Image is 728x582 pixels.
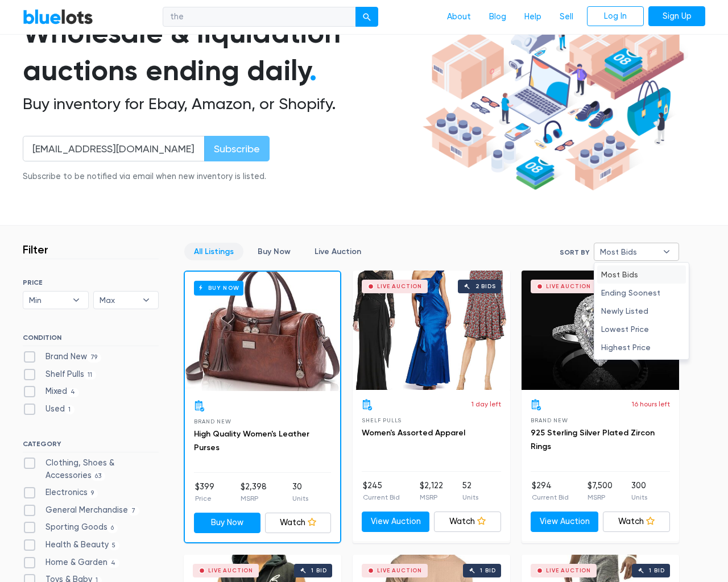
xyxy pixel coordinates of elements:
[23,278,159,286] h6: PRICE
[23,556,119,569] label: Home & Garden
[475,284,496,289] div: 2 bids
[23,385,79,398] label: Mixed
[531,428,655,451] a: 925 Sterling Silver Plated Zircon Rings
[480,6,515,28] a: Blog
[362,417,402,423] span: Shelf Pulls
[23,403,75,415] label: Used
[420,480,443,502] li: $2,122
[23,14,419,90] h1: Wholesale & liquidation auctions ending daily
[23,243,48,256] h3: Filter
[87,353,101,362] span: 79
[29,292,67,309] span: Min
[107,559,119,568] span: 4
[597,320,686,338] li: Lowest Price
[362,512,429,532] a: View Auction
[649,568,664,573] div: 1 bid
[109,541,119,550] span: 5
[92,472,105,481] span: 63
[377,284,422,289] div: Live Auction
[597,338,686,356] li: Highest Price
[23,351,101,363] label: Brand New
[597,284,686,302] li: Ending Soonest
[522,271,679,390] a: Live Auction 1 bid
[23,487,98,499] label: Electronics
[194,513,260,533] a: Buy Now
[84,371,96,380] span: 11
[305,243,371,260] a: Live Auction
[23,171,270,183] div: Subscribe to be notified via email when new inventory is listed.
[597,265,686,284] li: Most Bids
[462,480,478,502] li: 52
[23,440,159,452] h6: CATEGORY
[532,480,569,502] li: $294
[632,399,670,409] p: 16 hours left
[434,512,502,532] a: Watch
[551,6,582,28] a: Sell
[377,568,422,573] div: Live Auction
[134,292,158,309] b: ▾
[65,405,75,414] span: 1
[560,247,589,257] label: Sort By
[420,492,443,502] p: MSRP
[588,480,613,502] li: $7,500
[480,568,495,573] div: 1 bid
[185,272,340,391] a: Buy Now
[23,457,159,481] label: Clothing, Shoes & Accessories
[23,9,93,25] a: BlueLots
[23,521,118,534] label: Sporting Goods
[292,481,308,504] li: 30
[67,388,79,397] span: 4
[532,492,569,502] p: Current Bid
[363,480,400,502] li: $245
[184,243,243,260] a: All Listings
[64,292,88,309] b: ▾
[23,334,159,346] h6: CONDITION
[100,292,137,309] span: Max
[438,6,480,28] a: About
[194,429,309,452] a: High Quality Women's Leather Purses
[311,568,326,573] div: 1 bid
[362,428,465,438] a: Women's Assorted Apparel
[471,399,501,409] p: 1 day left
[631,480,647,502] li: 300
[23,136,205,161] input: Enter your email address
[600,243,657,260] span: Most Bids
[363,492,400,502] p: Current Bid
[23,368,96,381] label: Shelf Pulls
[163,7,356,27] input: Search for inventory
[603,512,671,532] a: Watch
[194,418,231,425] span: Brand New
[309,53,317,88] span: .
[515,6,551,28] a: Help
[546,284,591,289] div: Live Auction
[88,489,98,498] span: 9
[248,243,300,260] a: Buy Now
[23,504,139,517] label: General Merchandise
[23,94,419,114] h2: Buy inventory for Ebay, Amazon, or Shopify.
[194,281,243,295] h6: Buy Now
[588,492,613,502] p: MSRP
[128,506,139,516] span: 7
[648,6,705,27] a: Sign Up
[23,539,119,551] label: Health & Beauty
[204,136,270,161] input: Subscribe
[265,513,332,533] a: Watch
[195,493,214,504] p: Price
[597,302,686,320] li: Newly Listed
[353,271,510,390] a: Live Auction 2 bids
[587,6,644,27] a: Log In
[107,524,118,533] span: 6
[531,417,568,423] span: Brand New
[655,243,679,260] b: ▾
[241,493,267,504] p: MSRP
[546,568,591,573] div: Live Auction
[241,481,267,504] li: $2,398
[631,492,647,502] p: Units
[208,568,253,573] div: Live Auction
[292,493,308,504] p: Units
[195,481,214,504] li: $399
[462,492,478,502] p: Units
[531,512,598,532] a: View Auction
